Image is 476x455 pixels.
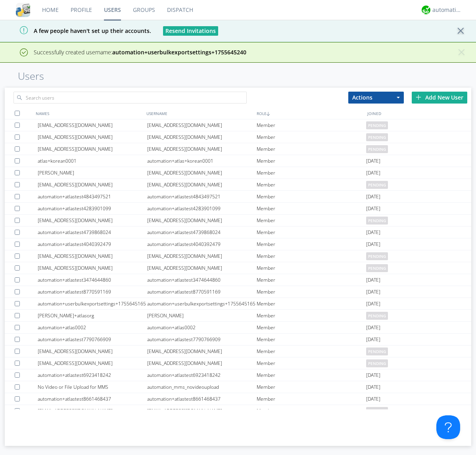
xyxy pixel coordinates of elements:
span: [DATE] [366,238,380,250]
a: [PERSON_NAME][EMAIL_ADDRESS][DOMAIN_NAME]Member[DATE] [5,167,471,179]
div: [EMAIL_ADDRESS][DOMAIN_NAME] [38,131,147,143]
span: pending [366,347,388,355]
div: automation+atlastest4739868024 [147,227,257,238]
div: [EMAIL_ADDRESS][DOMAIN_NAME] [147,167,257,179]
span: Successfully created username: [34,48,246,56]
a: [EMAIL_ADDRESS][DOMAIN_NAME][EMAIL_ADDRESS][DOMAIN_NAME]Memberpending [5,215,471,227]
div: automation+atlastest4040392479 [147,238,257,250]
span: pending [366,217,388,225]
div: Member [257,274,366,286]
a: automation+atlastest4040392479automation+atlastest4040392479Member[DATE] [5,238,471,250]
div: [PERSON_NAME] [147,310,257,321]
div: [PERSON_NAME] [38,167,147,179]
div: automation+atlas+korean0001 [147,155,257,167]
div: ROLE [255,108,365,119]
div: Member [257,357,366,369]
a: No Video or File Upload for MMSautomation_mms_novideouploadMember[DATE] [5,381,471,393]
div: [EMAIL_ADDRESS][DOMAIN_NAME] [38,357,147,369]
span: [DATE] [366,381,380,393]
div: automation+atlastest4040392479 [38,238,147,250]
a: [PERSON_NAME]+atlasorg[PERSON_NAME]Memberpending [5,310,471,322]
div: Member [257,405,366,417]
div: automation+atlas0002 [38,322,147,333]
a: automation+atlastest6923418242automation+atlastest6923418242Member[DATE] [5,369,471,381]
strong: automation+userbulkexportsettings+1755645240 [112,48,246,56]
span: [DATE] [366,155,380,167]
div: Member [257,310,366,321]
div: [EMAIL_ADDRESS][DOMAIN_NAME] [38,346,147,357]
div: automation+atlastest8770591169 [147,286,257,298]
div: automation+atlastest3474644860 [147,274,257,286]
span: pending [366,359,388,367]
span: A few people haven't set up their accounts. [6,27,151,35]
div: [EMAIL_ADDRESS][DOMAIN_NAME] [147,346,257,357]
div: [EMAIL_ADDRESS][DOMAIN_NAME] [38,215,147,226]
div: Member [257,215,366,226]
span: [DATE] [366,298,380,310]
div: [EMAIL_ADDRESS][DOMAIN_NAME] [147,405,257,417]
div: automation+atlastest6923418242 [38,369,147,381]
div: atlas+korean0001 [38,155,147,167]
div: Member [257,262,366,274]
div: [EMAIL_ADDRESS][DOMAIN_NAME] [38,119,147,131]
a: [EMAIL_ADDRESS][DOMAIN_NAME][EMAIL_ADDRESS][DOMAIN_NAME]Memberpending [5,357,471,369]
span: [DATE] [366,227,380,238]
div: NAMES [34,108,144,119]
div: [EMAIL_ADDRESS][DOMAIN_NAME] [147,357,257,369]
img: d2d01cd9b4174d08988066c6d424eccd [422,6,430,14]
iframe: Toggle Customer Support [436,415,460,439]
div: automation+atlastest4283901099 [147,203,257,214]
div: automation+atlastest3474644860 [38,274,147,286]
div: Member [257,346,366,357]
a: automation+atlastest4283901099automation+atlastest4283901099Member[DATE] [5,203,471,215]
div: [EMAIL_ADDRESS][DOMAIN_NAME] [38,405,147,417]
div: automation+atlastest4843497521 [38,191,147,202]
span: pending [366,312,388,320]
span: [DATE] [366,334,380,346]
div: automation+atlas [432,6,462,14]
div: automation+atlastest4843497521 [147,191,257,202]
span: [DATE] [366,393,380,405]
a: atlas+korean0001automation+atlas+korean0001Member[DATE] [5,155,471,167]
span: pending [366,264,388,272]
div: Member [257,203,366,214]
div: [EMAIL_ADDRESS][DOMAIN_NAME] [38,262,147,274]
img: plus.svg [416,94,421,100]
a: automation+userbulkexportsettings+1755645165automation+userbulkexportsettings+1755645165Member[DATE] [5,298,471,310]
div: Add New User [412,92,467,104]
span: pending [366,121,388,129]
button: Resend Invitations [163,26,218,36]
a: [EMAIL_ADDRESS][DOMAIN_NAME][EMAIL_ADDRESS][DOMAIN_NAME]Memberpending [5,405,471,417]
div: automation_mms_novideoupload [147,381,257,393]
img: cddb5a64eb264b2086981ab96f4c1ba7 [16,3,30,17]
a: [EMAIL_ADDRESS][DOMAIN_NAME][EMAIL_ADDRESS][DOMAIN_NAME]Memberpending [5,346,471,357]
span: [DATE] [366,322,380,334]
span: pending [366,133,388,141]
a: automation+atlastest7790766909automation+atlastest7790766909Member[DATE] [5,334,471,346]
div: [EMAIL_ADDRESS][DOMAIN_NAME] [38,143,147,155]
div: automation+userbulkexportsettings+1755645165 [38,298,147,309]
div: automation+atlastest7790766909 [147,334,257,345]
div: [EMAIL_ADDRESS][DOMAIN_NAME] [147,143,257,155]
div: Member [257,238,366,250]
div: Member [257,393,366,405]
div: automation+atlastest6923418242 [147,369,257,381]
div: automation+atlastest4283901099 [38,203,147,214]
span: [DATE] [366,167,380,179]
a: automation+atlastest8770591169automation+atlastest8770591169Member[DATE] [5,286,471,298]
div: [EMAIL_ADDRESS][DOMAIN_NAME] [38,250,147,262]
span: pending [366,407,388,415]
a: [EMAIL_ADDRESS][DOMAIN_NAME][EMAIL_ADDRESS][DOMAIN_NAME]Memberpending [5,262,471,274]
span: [DATE] [366,286,380,298]
div: [EMAIL_ADDRESS][DOMAIN_NAME] [147,215,257,226]
a: [EMAIL_ADDRESS][DOMAIN_NAME][EMAIL_ADDRESS][DOMAIN_NAME]Memberpending [5,143,471,155]
div: [EMAIL_ADDRESS][DOMAIN_NAME] [147,250,257,262]
div: JOINED [365,108,476,119]
div: automation+atlastest8661468437 [147,393,257,405]
a: automation+atlastest3474644860automation+atlastest3474644860Member[DATE] [5,274,471,286]
div: Member [257,167,366,179]
div: USERNAME [144,108,255,119]
span: [DATE] [366,274,380,286]
a: [EMAIL_ADDRESS][DOMAIN_NAME][EMAIL_ADDRESS][DOMAIN_NAME]Memberpending [5,179,471,191]
div: [EMAIL_ADDRESS][DOMAIN_NAME] [147,262,257,274]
